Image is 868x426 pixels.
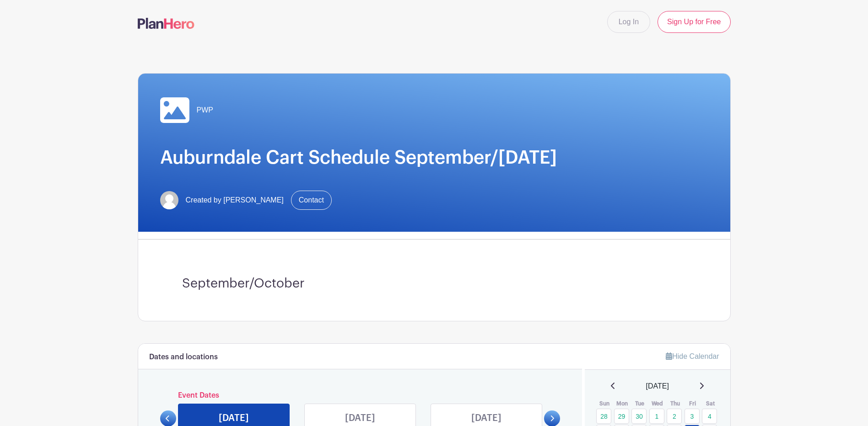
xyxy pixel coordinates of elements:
[685,409,700,424] a: 3
[701,399,719,408] th: Sat
[649,399,667,408] th: Wed
[631,399,649,408] th: Tue
[160,147,708,169] h1: Auburndale Cart Schedule September/[DATE]
[702,409,717,424] a: 4
[658,11,730,33] a: Sign Up for Free
[667,409,682,424] a: 2
[614,409,629,424] a: 29
[666,352,719,360] a: Hide Calendar
[649,409,664,424] a: 1
[291,191,332,210] a: Contact
[182,276,686,292] h3: September/October
[186,195,284,206] span: Created by [PERSON_NAME]
[646,381,669,392] span: [DATE]
[176,391,545,400] h6: Event Dates
[197,105,213,116] span: PWP
[596,399,614,408] th: Sun
[596,409,611,424] a: 28
[138,18,194,29] img: logo-507f7623f17ff9eddc593b1ce0a138ce2505c220e1c5a4e2b4648c50719b7d32.svg
[614,399,631,408] th: Mon
[160,191,178,209] img: default-ce2991bfa6775e67f084385cd625a349d9dcbb7a52a09fb2fda1e96e2d18dcdb.png
[631,409,647,424] a: 30
[607,11,650,33] a: Log In
[666,399,684,408] th: Thu
[684,399,702,408] th: Fri
[149,353,218,362] h6: Dates and locations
